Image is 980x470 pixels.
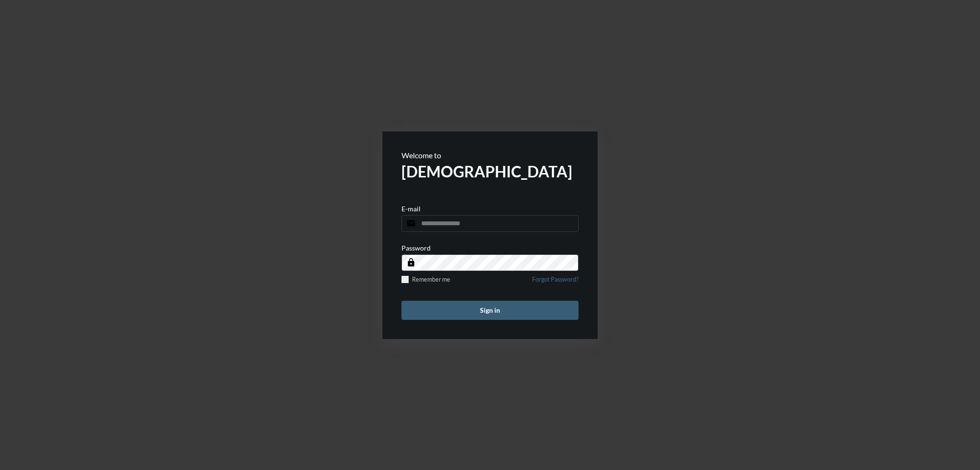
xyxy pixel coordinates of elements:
p: Password [401,244,431,252]
h2: [DEMOGRAPHIC_DATA] [401,162,579,181]
a: Forgot Password? [532,276,579,289]
p: E-mail [401,205,421,213]
button: Sign in [401,301,579,320]
p: Welcome to [401,151,579,160]
label: Remember me [401,276,450,283]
